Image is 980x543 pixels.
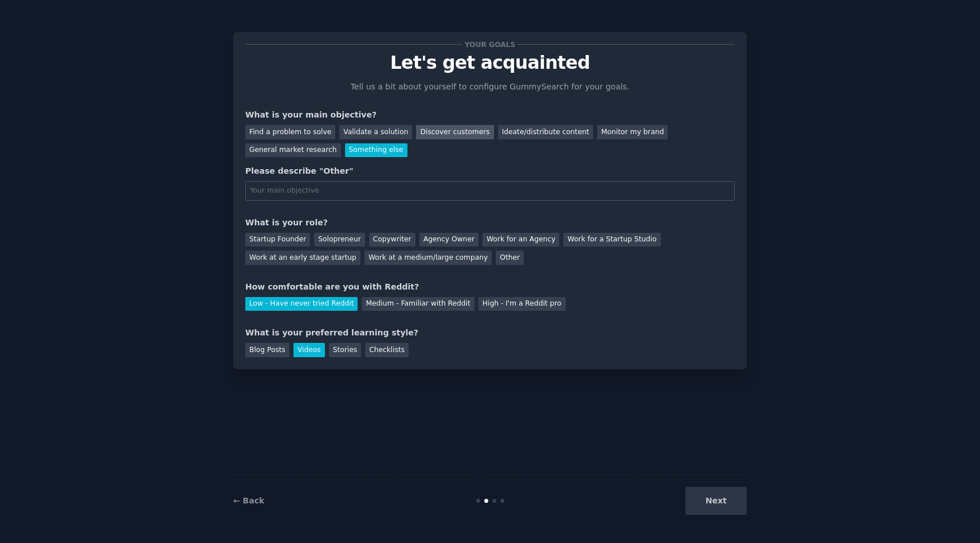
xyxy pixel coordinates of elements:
div: Agency Owner [420,233,479,247]
input: Your main objective [245,181,735,201]
div: Find a problem to solve [245,125,335,139]
div: Monitor my brand [597,125,668,139]
div: Videos [293,343,325,357]
div: Checklists [365,343,409,357]
div: Ideate/distribute content [498,125,593,139]
div: General market research [245,143,341,158]
div: Medium - Familiar with Reddit [362,297,474,311]
div: Work for a Startup Studio [563,233,660,247]
div: What is your preferred learning style? [245,327,735,339]
div: How comfortable are you with Reddit? [245,281,735,293]
div: Please describe "Other" [245,165,735,177]
div: Copywriter [369,233,415,247]
div: Discover customers [416,125,493,139]
div: Something else [345,143,407,158]
a: ← Back [233,496,264,505]
div: Work at a medium/large company [364,251,492,265]
div: Work at an early stage startup [245,251,360,265]
div: Solopreneur [314,233,364,247]
div: Startup Founder [245,233,310,247]
div: Low - Have never tried Reddit [245,297,358,311]
p: Tell us a bit about yourself to configure GummySearch for your goals. [346,81,634,93]
div: Work for an Agency [483,233,559,247]
div: Validate a solution [339,125,412,139]
p: Let's get acquainted [245,53,735,73]
div: Stories [329,343,361,357]
div: What is your role? [245,217,735,229]
div: What is your main objective? [245,109,735,121]
div: Other [496,251,524,265]
div: Blog Posts [245,343,289,357]
span: Your goals [462,38,518,50]
div: High - I'm a Reddit pro [479,297,566,311]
